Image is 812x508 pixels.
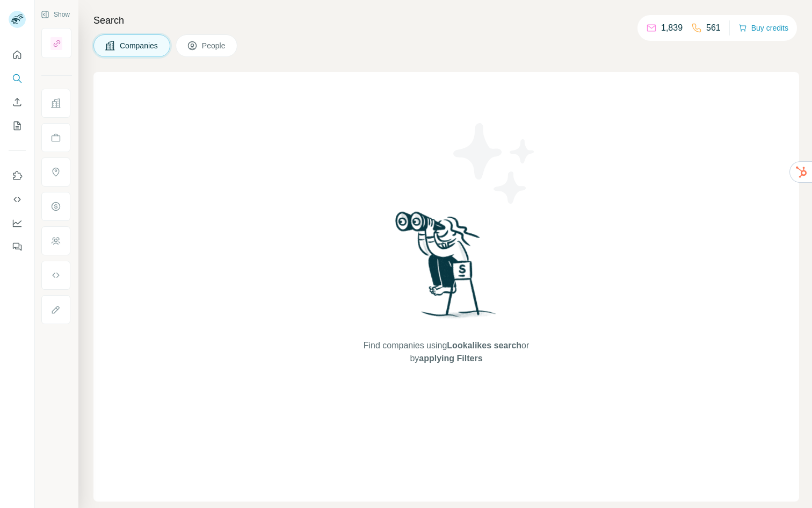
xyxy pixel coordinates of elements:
p: 1,839 [661,22,683,34]
button: Quick start [9,45,26,65]
button: Buy credits [738,20,788,35]
button: Search [9,69,26,88]
img: Surfe Illustration - Stars [446,115,543,212]
span: Companies [120,40,159,51]
img: Surfe Illustration - Woman searching with binoculars [390,209,502,328]
button: Use Surfe API [9,190,26,209]
button: Enrich CSV [9,92,26,112]
button: Use Surfe on LinkedIn [9,166,26,185]
span: Find companies using or by [360,339,532,365]
button: My lists [9,116,26,135]
button: Feedback [9,237,26,256]
span: Lookalikes search [447,341,521,350]
span: People [202,40,227,51]
button: Dashboard [9,213,26,233]
span: applying Filters [419,354,482,363]
h4: Search [93,13,799,28]
button: Show [33,6,77,23]
p: 561 [706,22,721,34]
